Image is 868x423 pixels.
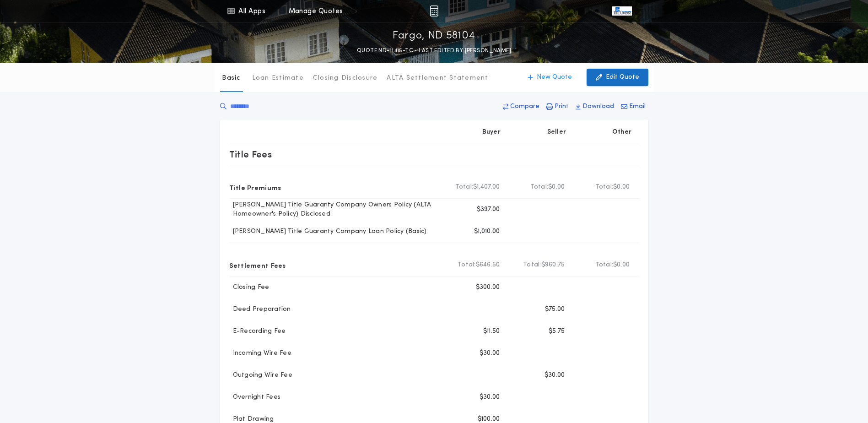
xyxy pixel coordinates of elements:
p: Loan Estimate [252,74,304,83]
p: Title Premiums [229,180,281,195]
span: $1,407.00 [473,183,500,192]
p: Title Fees [229,147,272,162]
p: $30.00 [480,393,500,402]
button: New Quote [518,69,581,86]
p: Email [629,102,646,111]
p: $75.00 [545,305,565,314]
button: Edit Quote [587,69,648,86]
p: ALTA Settlement Statement [387,74,488,83]
p: [PERSON_NAME] Title Guaranty Company Loan Policy (Basic) [229,227,427,236]
p: Other [612,128,631,137]
button: Print [544,98,571,115]
b: Total: [595,260,614,270]
span: $0.00 [613,183,630,192]
b: Total: [595,183,614,192]
p: QUOTE ND-11415-TC - LAST EDITED BY [PERSON_NAME] [357,46,511,55]
button: Compare [500,98,542,115]
p: Edit Quote [606,73,639,82]
p: Compare [510,102,539,111]
p: E-Recording Fee [229,327,286,336]
p: $30.00 [545,371,565,380]
p: Deed Preparation [229,305,291,314]
p: $11.50 [483,327,500,336]
p: Settlement Fees [229,258,286,272]
p: Seller [547,128,566,137]
p: New Quote [537,73,572,82]
p: Closing Disclosure [313,74,378,83]
p: $1,010.00 [474,227,500,236]
span: $0.00 [548,183,565,192]
p: Download [582,102,614,111]
span: $0.00 [613,260,630,270]
b: Total: [523,260,541,270]
p: [PERSON_NAME] Title Guaranty Company Owners Policy (ALTA Homeowner's Policy) Disclosed [229,201,442,219]
button: Email [618,98,648,115]
p: Closing Fee [229,283,270,292]
p: Incoming Wire Fee [229,349,291,358]
img: img [430,5,438,16]
button: Download [573,98,617,115]
p: Buyer [482,128,501,137]
p: $5.75 [549,327,565,336]
p: $30.00 [480,349,500,358]
b: Total: [530,183,549,192]
p: $397.00 [477,205,500,214]
p: Overnight Fees [229,393,281,402]
p: Basic [222,74,240,83]
p: Outgoing Wire Fee [229,371,292,380]
span: $646.50 [476,260,500,270]
p: Print [555,102,569,111]
img: vs-icon [612,6,631,16]
span: $960.75 [541,260,565,270]
p: $300.00 [476,283,500,292]
p: Fargo, ND 58104 [393,29,475,43]
b: Total: [458,260,476,270]
b: Total: [455,183,474,192]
